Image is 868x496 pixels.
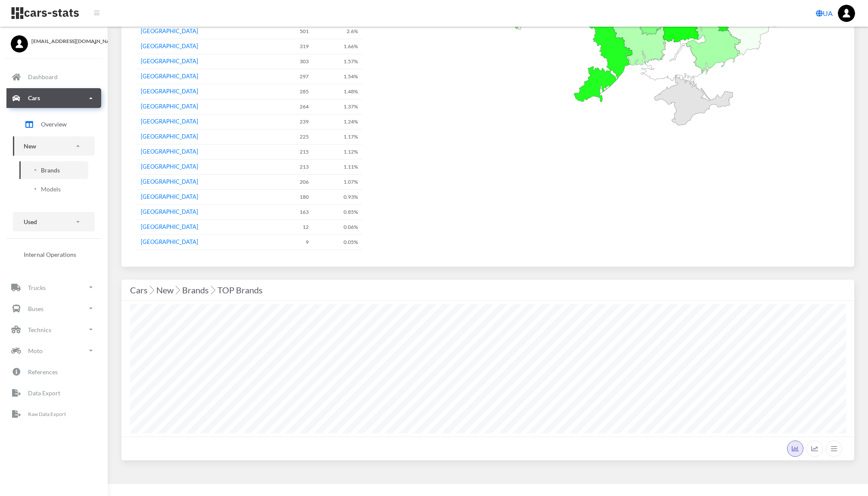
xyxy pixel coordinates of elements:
[13,136,95,156] a: New
[6,88,101,108] a: Cars
[6,362,101,382] a: References
[6,320,101,339] a: Technics
[313,220,362,235] td: 0.06%
[141,148,198,156] button: [GEOGRAPHIC_DATA]
[313,145,362,160] td: 1.12%
[6,299,101,318] a: Buses
[6,67,101,87] a: Dashboard
[141,87,198,96] button: [GEOGRAPHIC_DATA]
[273,235,313,250] td: 9
[313,205,362,220] td: 0.85%
[6,383,101,403] a: Data Export
[13,212,95,231] a: Used
[812,5,836,22] a: UA
[273,129,313,145] td: 225
[11,6,80,20] img: navbar brand
[141,102,198,111] button: [GEOGRAPHIC_DATA]
[313,54,362,69] td: 1.57%
[41,166,60,175] span: Brands
[41,120,67,129] span: Overview
[28,388,60,398] p: Data Export
[313,24,362,39] td: 2.6%
[141,72,198,81] button: [GEOGRAPHIC_DATA]
[273,84,313,99] td: 285
[141,193,198,201] button: [GEOGRAPHIC_DATA]
[130,283,846,297] div: Cars New Brands TOP Brands
[273,99,313,114] td: 264
[273,145,313,160] td: 215
[273,39,313,54] td: 319
[273,205,313,220] td: 163
[141,117,198,126] button: [GEOGRAPHIC_DATA]
[141,223,198,231] button: [GEOGRAPHIC_DATA]
[273,160,313,175] td: 213
[13,246,95,263] a: Internal Operations
[141,178,198,186] button: [GEOGRAPHIC_DATA]
[28,324,51,335] p: Technics
[19,180,88,198] a: Models
[31,37,97,45] span: [EMAIL_ADDRESS][DOMAIN_NAME]
[313,99,362,114] td: 1.37%
[141,238,198,246] button: [GEOGRAPHIC_DATA]
[13,114,95,135] a: Overview
[28,303,43,314] p: Buses
[273,220,313,235] td: 12
[273,190,313,205] td: 180
[838,5,855,22] img: ...
[313,129,362,145] td: 1.17%
[6,404,101,424] a: Raw Data Export
[28,410,66,419] p: Raw Data Export
[273,175,313,190] td: 206
[28,282,46,293] p: Trucks
[141,42,198,51] button: [GEOGRAPHIC_DATA]
[24,216,37,227] p: Used
[313,114,362,129] td: 1.24%
[141,57,198,66] button: [GEOGRAPHIC_DATA]
[6,277,101,297] a: Trucks
[28,92,40,103] p: Cars
[28,345,43,356] p: Moto
[273,114,313,129] td: 239
[273,69,313,84] td: 297
[313,39,362,54] td: 1.66%
[313,175,362,190] td: 1.07%
[28,71,58,82] p: Dashboard
[313,160,362,175] td: 1.11%
[141,163,198,171] button: [GEOGRAPHIC_DATA]
[273,24,313,39] td: 501
[24,141,36,151] p: New
[313,235,362,250] td: 0.05%
[141,132,198,141] button: [GEOGRAPHIC_DATA]
[11,35,97,45] a: [EMAIL_ADDRESS][DOMAIN_NAME]
[313,190,362,205] td: 0.93%
[313,69,362,84] td: 1.54%
[273,54,313,69] td: 303
[28,367,58,377] p: References
[6,341,101,360] a: Moto
[141,208,198,216] button: [GEOGRAPHIC_DATA]
[24,250,76,259] span: Internal Operations
[313,84,362,99] td: 1.48%
[141,27,198,36] button: [GEOGRAPHIC_DATA]
[41,185,61,194] span: Models
[19,161,88,179] a: Brands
